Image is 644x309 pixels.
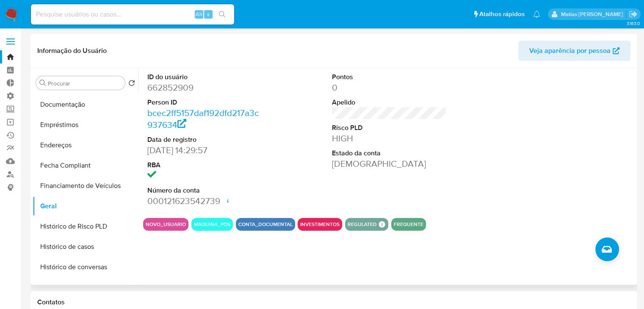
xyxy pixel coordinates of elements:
h1: Informação do Usuário [37,47,107,55]
span: Veja aparência por pessoa [529,41,611,61]
button: Histórico de casos [33,237,138,257]
button: Veja aparência por pessoa [518,41,630,61]
button: Documentação [33,94,138,115]
button: IV Challenges [33,277,138,298]
a: bcec2ff5157daf192dfd217a3c937634 [147,107,259,131]
button: Retornar ao pedido padrão [128,80,135,89]
dd: 0 [332,82,447,94]
dd: [DATE] 14:29:57 [147,144,262,156]
dd: [DEMOGRAPHIC_DATA] [332,158,447,170]
button: Fecha Compliant [33,155,138,176]
dt: Estado da conta [332,149,447,158]
a: Sair [629,10,638,19]
button: Empréstimos [33,115,138,135]
button: Histórico de Risco PLD [33,216,138,237]
button: Financiamento de Veículos [33,176,138,196]
dd: HIGH [332,132,447,144]
dt: Data de registro [147,135,262,144]
button: search-icon [213,8,231,20]
button: Histórico de conversas [33,257,138,277]
input: Pesquise usuários ou casos... [31,9,234,20]
dd: 000121623542739 [147,195,262,207]
span: Atalhos rápidos [479,10,525,19]
input: Procurar [48,80,122,87]
dt: ID do usuário [147,72,262,82]
button: Endereços [33,135,138,155]
dd: 662852909 [147,82,262,94]
h1: Contatos [37,298,630,306]
dt: Número da conta [147,186,262,195]
button: Geral [33,196,138,216]
span: Alt [196,10,202,18]
dt: RBA [147,160,262,170]
dt: Risco PLD [332,123,447,132]
span: s [207,10,210,18]
dt: Person ID [147,98,262,107]
button: Procurar [39,80,46,86]
dt: Apelido [332,98,447,107]
p: matias.logusso@mercadopago.com.br [561,10,626,18]
a: Notificações [533,11,540,18]
dt: Pontos [332,72,447,82]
